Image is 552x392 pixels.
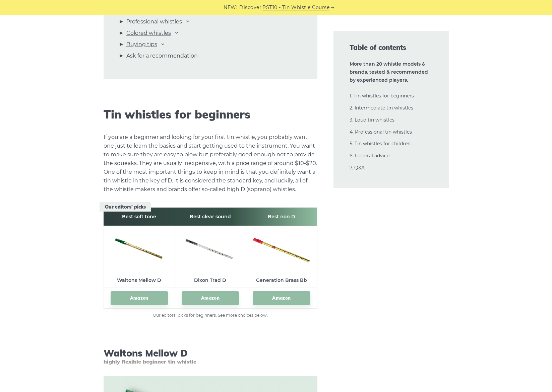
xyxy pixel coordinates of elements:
[104,208,175,226] th: Best soft tone
[239,4,261,11] span: Discover
[253,229,310,267] img: generation Brass Bb Tin Whistle Preview
[350,105,413,111] a: 2. Intermediate tin whistles
[104,273,175,288] td: Waltons Mellow D
[126,40,157,49] a: Buying tips
[126,17,182,26] a: Professional whistles
[350,153,389,159] a: 6. General advice
[175,208,246,226] th: Best clear sound
[350,129,412,135] a: 4. Professional tin whistles
[104,359,317,365] span: highly flexible beginner tin whistle
[350,93,414,99] a: 1. Tin whistles for beginners
[104,133,317,194] p: If you are a beginner and looking for your first tin whistle, you probably want one just to learn...
[104,312,317,319] figcaption: Our editors’ picks for beginners. See more choices below.
[126,52,198,60] a: Ask for a recommendation
[350,61,428,83] strong: More than 20 whistle models & brands, tested & recommended by experienced players.
[350,141,411,147] a: 5. Tin whistles for children
[111,291,168,305] a: Amazon
[182,235,239,261] img: Dixon Trad D Tin Whistle Preview
[126,29,171,37] a: Colored whistles
[246,273,317,288] td: Generation Brass Bb
[350,43,433,52] span: Table of contents
[111,235,168,262] img: Waltons Mellow D Tin Whistle Preview
[350,117,394,123] a: 3. Loud tin whistles
[175,273,246,288] td: Dixon Trad D
[104,108,317,122] h2: Tin whistles for beginners
[350,165,365,171] a: 7. Q&A
[253,291,310,305] a: Amazon
[224,4,237,11] span: NEW:
[262,4,329,11] a: PST10 - Tin Whistle Course
[182,291,239,305] a: Amazon
[104,347,317,365] h3: Waltons Mellow D
[100,202,151,212] span: Our editors’ picks
[246,208,317,226] th: Best non D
